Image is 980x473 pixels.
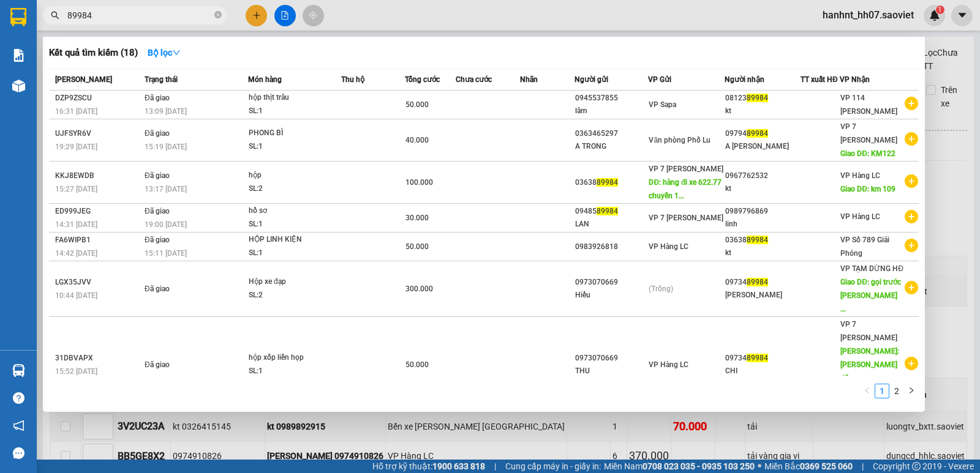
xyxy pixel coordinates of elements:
[55,291,97,300] span: 10:44 [DATE]
[725,169,800,182] div: 0967762532
[55,367,97,376] span: 15:52 [DATE]
[575,75,608,84] span: Người gửi
[55,185,97,193] span: 15:27 [DATE]
[649,360,688,369] span: VP Hàng LC
[249,365,341,378] div: SL: 1
[145,143,187,151] span: 15:19 [DATE]
[840,185,895,193] span: Giao DĐ: km 109
[145,207,170,215] span: Đã giao
[597,178,618,187] span: 89984
[55,276,141,289] div: LGX35JVV
[905,132,918,146] span: plus-circle
[10,8,26,26] img: logo-vxr
[725,75,764,84] span: Người nhận
[840,278,901,313] span: Giao DĐ: gọi trước [PERSON_NAME] ...
[905,210,918,223] span: plus-circle
[405,75,440,84] span: Tổng cước
[249,140,341,154] div: SL: 1
[145,94,170,102] span: Đã giao
[55,249,97,258] span: 14:42 [DATE]
[840,149,895,158] span: Giao DĐ: KM122
[905,357,918,370] span: plus-circle
[214,10,222,21] span: close-circle
[840,94,897,116] span: VP 114 [PERSON_NAME]
[747,236,768,244] span: 89984
[725,140,800,153] div: A [PERSON_NAME]
[55,234,141,247] div: FA6WIPB1
[908,387,915,394] span: right
[55,75,112,84] span: [PERSON_NAME]
[575,140,648,153] div: A TRONG
[248,75,282,84] span: Món hàng
[214,11,222,18] span: close-circle
[249,275,341,289] div: Hộp xe đạp
[405,285,433,293] span: 300.000
[575,352,648,365] div: 0973070669
[840,171,880,180] span: VP Hàng LC
[405,214,429,222] span: 30.000
[55,92,141,105] div: DZP9ZSCU
[145,171,170,180] span: Đã giao
[55,169,141,182] div: KKJ8EWDB
[249,169,341,182] div: hộp
[575,365,648,378] div: THU
[860,384,875,398] button: left
[889,384,904,398] li: 2
[341,75,364,84] span: Thu hộ
[649,136,710,144] span: Văn phòng Phố Lu
[405,100,429,109] span: 50.000
[649,100,676,109] span: VP Sapa
[801,75,838,84] span: TT xuất HĐ
[840,320,897,342] span: VP 7 [PERSON_NAME]
[145,249,187,258] span: 15:11 [DATE]
[13,392,24,404] span: question-circle
[725,92,800,105] div: 08123
[648,75,671,84] span: VP Gửi
[725,289,800,302] div: [PERSON_NAME]
[575,127,648,140] div: 0363465297
[840,236,889,258] span: VP Số 789 Giải Phóng
[249,127,341,140] div: PHONG BÌ
[864,387,871,394] span: left
[145,360,170,369] span: Đã giao
[597,207,618,215] span: 89984
[12,49,25,62] img: solution-icon
[172,48,181,57] span: down
[840,347,899,409] span: [PERSON_NAME]: [PERSON_NAME] dốc [PERSON_NAME] lộc than...
[840,212,880,221] span: VP Hàng LC
[575,105,648,117] div: lâm
[13,420,24,431] span: notification
[55,127,141,140] div: UJFSYR6V
[840,75,870,84] span: VP Nhận
[55,205,141,218] div: ED999JEG
[55,107,97,116] span: 16:31 [DATE]
[890,384,903,398] a: 2
[249,233,341,247] div: HỘP LINH KIỆN
[575,218,648,231] div: LAN
[145,75,178,84] span: Trạng thái
[575,205,648,218] div: 09485
[456,75,492,84] span: Chưa cước
[51,11,59,20] span: search
[520,75,538,84] span: Nhãn
[649,242,688,251] span: VP Hàng LC
[405,242,429,251] span: 50.000
[138,43,190,62] button: Bộ lọcdown
[145,285,170,293] span: Đã giao
[55,143,97,151] span: 19:29 [DATE]
[405,136,429,144] span: 40.000
[725,276,800,289] div: 09734
[405,178,433,187] span: 100.000
[67,9,212,22] input: Tìm tên, số ĐT hoặc mã đơn
[840,122,897,144] span: VP 7 [PERSON_NAME]
[860,384,875,398] li: Previous Page
[49,47,138,59] h3: Kết quả tìm kiếm ( 18 )
[725,365,800,378] div: CHI
[875,384,889,398] a: 1
[905,174,918,188] span: plus-circle
[575,289,648,302] div: Hiếu
[249,351,341,365] div: hộp xốp liền họp
[145,129,170,138] span: Đã giao
[904,384,919,398] button: right
[649,165,723,173] span: VP 7 [PERSON_NAME]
